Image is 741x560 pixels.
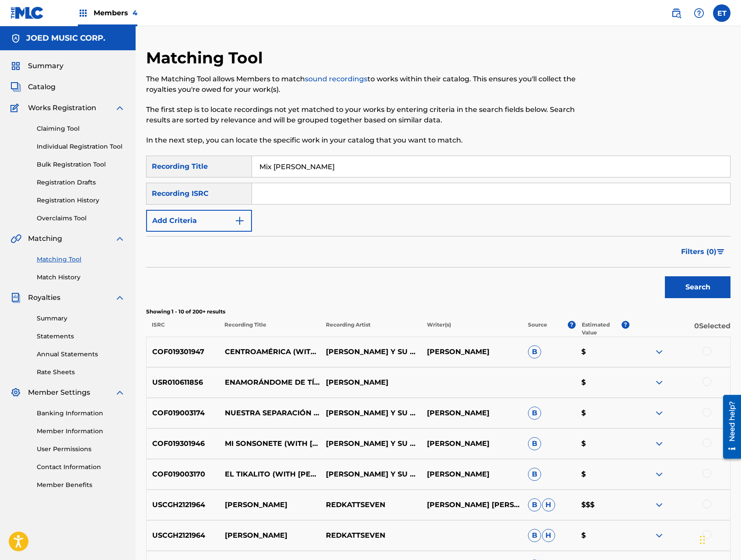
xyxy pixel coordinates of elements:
[94,8,137,18] span: Members
[37,427,125,436] a: Member Information
[320,469,421,480] p: [PERSON_NAME] Y SU ORQUESTA
[320,408,421,418] p: [PERSON_NAME] Y SU ORQUESTA
[717,391,741,462] iframe: Resource Center
[622,321,629,329] span: ?
[146,321,219,337] p: ISRC
[668,4,685,22] a: Public Search
[26,33,105,43] h5: JOED MUSIC CORP.
[234,216,245,226] img: 9d2ae6d4665cec9f34b9.svg
[146,156,731,303] form: Search Form
[78,8,88,18] img: Top Rightsholders
[10,33,21,44] img: Accounts
[576,438,629,449] p: $
[320,530,421,541] p: REDKATTSEVEN
[568,321,576,329] span: ?
[146,74,596,95] p: The Matching Tool allows Members to match to works within their catalog. This ensures you'll coll...
[37,124,125,133] a: Claiming Tool
[320,321,421,337] p: Recording Artist
[421,438,522,449] p: [PERSON_NAME]
[654,408,664,418] img: expand
[10,233,21,244] img: Matching
[528,407,541,420] span: B
[576,469,629,480] p: $
[542,498,555,511] span: H
[629,321,731,337] p: 0 Selected
[37,196,125,205] a: Registration History
[37,178,125,187] a: Registration Drafts
[219,377,320,388] p: ENAMORÁNDOME DE TÍ ([PERSON_NAME])
[37,142,125,151] a: Individual Registration Tool
[147,469,219,480] p: COF019003170
[10,82,56,92] a: CatalogCatalog
[28,292,60,303] span: Royalties
[665,276,731,298] button: Search
[147,408,219,418] p: COF019003174
[37,445,125,454] a: User Permissions
[28,82,56,92] span: Catalog
[37,214,125,223] a: Overclaims Tool
[219,469,320,480] p: EL TIKALITO (WITH [PERSON_NAME])
[305,75,367,83] a: sound recordings
[320,438,421,449] p: [PERSON_NAME] Y SU ORQUESTA
[654,377,664,388] img: expand
[528,498,541,511] span: B
[115,387,125,398] img: expand
[681,247,717,257] span: Filters ( 0 )
[10,7,44,19] img: MLC Logo
[528,468,541,481] span: B
[10,292,21,303] img: Royalties
[37,273,125,282] a: Match History
[219,500,320,510] p: [PERSON_NAME]
[28,387,90,398] span: Member Settings
[37,480,125,490] a: Member Benefits
[37,409,125,418] a: Banking Information
[421,408,522,418] p: [PERSON_NAME]
[219,321,320,337] p: Recording Title
[28,61,63,71] span: Summary
[697,518,741,560] div: Chat Widget
[576,500,629,510] p: $$$
[28,233,62,244] span: Matching
[576,377,629,388] p: $
[219,530,320,541] p: [PERSON_NAME]
[542,529,555,542] span: H
[115,233,125,244] img: expand
[146,135,596,146] p: In the next step, you can locate the specific work in your catalog that you want to match.
[28,103,96,113] span: Works Registration
[147,530,219,541] p: USCGH2121964
[10,61,21,71] img: Summary
[717,249,724,254] img: filter
[147,500,219,510] p: USCGH2121964
[528,345,541,358] span: B
[528,437,541,450] span: B
[421,347,522,357] p: [PERSON_NAME]
[10,387,21,398] img: Member Settings
[146,308,731,316] p: Showing 1 - 10 of 200+ results
[147,377,219,388] p: USR010611856
[576,408,629,418] p: $
[219,347,320,357] p: CENTROAMÉRICA (WITH [PERSON_NAME])
[37,314,125,323] a: Summary
[528,529,541,542] span: B
[115,292,125,303] img: expand
[528,321,547,337] p: Source
[421,500,522,510] p: [PERSON_NAME] [PERSON_NAME]
[146,104,596,125] p: The first step is to locate recordings not yet matched to your works by entering criteria in the ...
[654,347,664,357] img: expand
[421,469,522,480] p: [PERSON_NAME]
[320,500,421,510] p: REDKATTSEVEN
[10,82,21,92] img: Catalog
[582,321,622,337] p: Estimated Value
[10,103,22,113] img: Works Registration
[37,463,125,472] a: Contact Information
[133,9,137,17] span: 4
[654,530,664,541] img: expand
[37,255,125,264] a: Matching Tool
[713,4,731,22] div: User Menu
[654,469,664,480] img: expand
[115,103,125,113] img: expand
[147,438,219,449] p: COF019301946
[320,377,421,388] p: [PERSON_NAME]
